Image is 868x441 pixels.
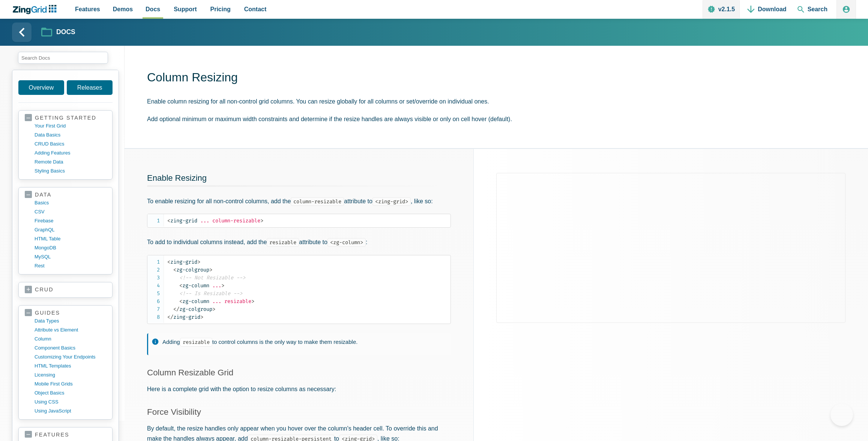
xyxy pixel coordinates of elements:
a: MySQL [35,252,106,261]
a: using CSS [35,397,106,406]
code: resizable [180,338,212,346]
span: > [197,259,200,265]
a: Docs [41,26,75,39]
span: < [179,282,182,289]
a: Enable Resizing [147,173,207,183]
span: <!-- Is Resizable --> [179,290,242,297]
a: CRUD basics [35,139,106,148]
p: Enable column resizing for all non-control grid columns. You can resize globally for all columns ... [147,96,856,106]
span: <!-- Not Resizable --> [179,274,245,281]
span: resizable [224,298,251,304]
a: getting started [25,114,106,121]
a: data [25,191,106,198]
p: Add optional minimum or maximum width constraints and determine if the resize handles are always ... [147,114,856,124]
a: using JavaScript [35,406,106,415]
a: Attribute vs Element [35,325,106,334]
a: HTML table [35,234,106,243]
span: zg-column [179,282,209,289]
code: resizable [267,238,299,247]
span: < [179,298,182,304]
span: Demos [113,4,133,14]
span: </ [167,314,173,320]
a: adding features [35,148,106,157]
input: search input [18,52,108,64]
span: > [200,314,203,320]
a: ZingChart Logo. Click to return to the homepage [12,5,60,14]
span: Contact [244,4,267,14]
a: rest [35,261,106,270]
a: Force Visibility [147,407,201,417]
iframe: Demo loaded in iFrame [496,173,845,323]
a: remote data [35,157,106,166]
a: basics [35,198,106,207]
code: <zing-grid> [372,197,411,206]
a: Releases [67,80,113,95]
a: crud [25,286,106,294]
span: > [212,306,215,312]
a: firebase [35,216,106,225]
span: zg-column [179,298,209,304]
span: > [209,267,212,273]
span: > [260,217,263,224]
a: your first grid [35,121,106,130]
span: < [167,217,170,224]
span: > [251,298,254,304]
h1: Column Resizing [147,70,856,87]
code: <zg-column> [327,238,366,247]
a: features [25,431,106,438]
a: customizing your endpoints [35,352,106,361]
span: Features [75,4,100,14]
a: guides [25,309,106,316]
p: To enable resizing for all non-control columns, add the attribute to , like so: [147,196,451,206]
span: ... [212,282,221,289]
span: < [173,267,176,273]
code: column-resizable [291,197,344,206]
a: HTML templates [35,361,106,370]
a: component basics [35,343,106,352]
a: licensing [35,370,106,379]
a: Column Resizable Grid [147,368,233,377]
span: Docs [146,4,160,14]
a: GraphQL [35,225,106,234]
span: zg-colgroup [173,267,209,273]
span: ... [200,217,209,224]
span: < [167,259,170,265]
a: object basics [35,388,106,397]
a: styling basics [35,166,106,175]
span: </ [173,306,179,312]
span: zg-colgroup [173,306,212,312]
a: Overview [18,80,64,95]
p: Here is a complete grid with the option to resize columns as necessary: [147,384,451,394]
a: column [35,334,106,343]
span: zing-grid [167,217,197,224]
strong: Docs [56,29,75,36]
a: data types [35,316,106,325]
span: Pricing [210,4,231,14]
a: mobile first grids [35,379,106,388]
iframe: Toggle Customer Support [830,403,853,426]
span: ... [212,298,221,304]
a: MongoDB [35,243,106,252]
p: To add to individual columns instead, add the attribute to : [147,237,451,247]
span: column-resizable [212,217,260,224]
span: Support [174,4,197,14]
a: data basics [35,130,106,139]
span: zing-grid [167,259,197,265]
a: CSV [35,207,106,216]
span: > [221,282,224,289]
span: zing-grid [167,314,200,320]
p: Adding to control columns is the only way to make them resizable. [162,337,443,347]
